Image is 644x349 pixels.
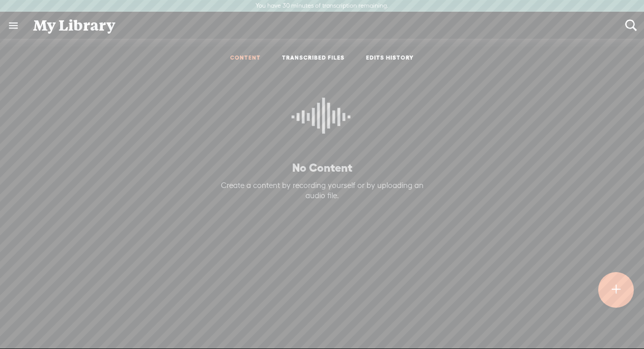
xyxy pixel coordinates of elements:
label: You have 30 minutes of transcription remaining. [256,2,388,10]
p: No Content [206,160,439,175]
a: EDITS HISTORY [366,54,414,63]
a: CONTENT [230,54,261,63]
div: Create a content by recording yourself or by uploading an audio file. [211,180,434,200]
a: TRANSCRIBED FILES [282,54,345,63]
div: My Library [26,12,618,39]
